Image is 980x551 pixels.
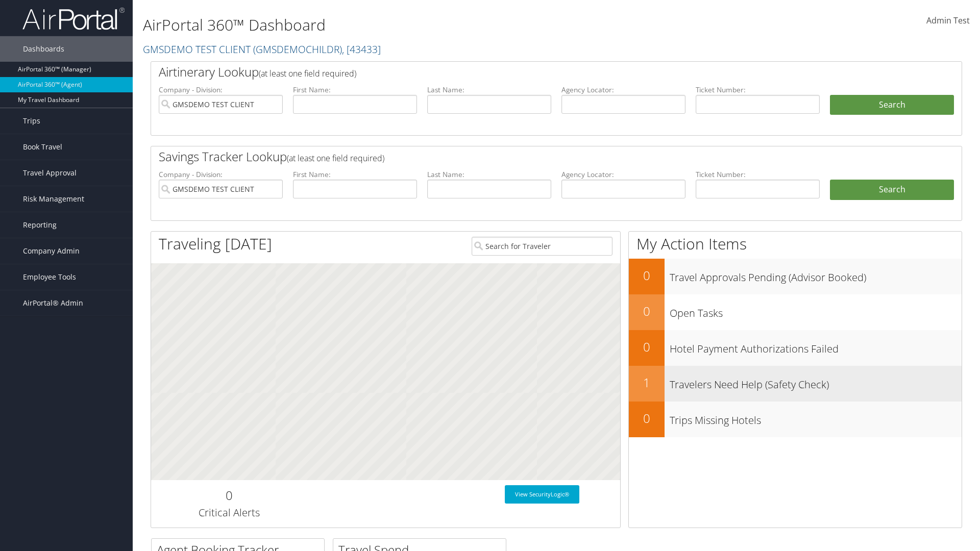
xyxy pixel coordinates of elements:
[629,259,962,294] a: 0Travel Approvals Pending (Advisor Booked)
[629,294,962,330] a: 0Open Tasks
[696,85,820,95] label: Ticket Number:
[143,42,381,56] a: GMSDEMO TEST CLIENT
[561,169,685,180] label: Agency Locator:
[23,186,84,212] span: Risk Management
[629,410,665,427] h2: 0
[23,264,76,290] span: Employee Tools
[159,180,283,198] input: search accounts
[670,301,962,320] h3: Open Tasks
[253,42,342,56] span: ( GMSDEMOCHILDR )
[23,290,83,316] span: AirPortal® Admin
[561,85,685,95] label: Agency Locator:
[143,14,694,36] h1: AirPortal 360™ Dashboard
[696,169,820,180] label: Ticket Number:
[427,169,551,180] label: Last Name:
[926,5,970,37] a: Admin Test
[926,15,970,26] span: Admin Test
[159,487,300,504] h2: 0
[159,148,887,165] h2: Savings Tracker Lookup
[23,212,57,238] span: Reporting
[505,485,579,504] a: View SecurityLogic®
[23,134,62,160] span: Book Travel
[629,330,962,366] a: 0Hotel Payment Authorizations Failed
[830,180,954,200] a: Search
[23,160,77,186] span: Travel Approval
[23,238,80,264] span: Company Admin
[293,85,417,95] label: First Name:
[629,402,962,437] a: 0Trips Missing Hotels
[159,169,283,180] label: Company - Division:
[629,366,962,402] a: 1Travelers Need Help (Safety Check)
[23,36,64,62] span: Dashboards
[342,42,381,56] span: , [ 43433 ]
[287,153,384,164] span: (at least one field required)
[472,237,612,256] input: Search for Traveler
[670,337,962,356] h3: Hotel Payment Authorizations Failed
[629,267,665,284] h2: 0
[670,372,962,392] h3: Travelers Need Help (Safety Check)
[259,68,356,79] span: (at least one field required)
[293,169,417,180] label: First Name:
[23,108,40,134] span: Trips
[629,374,665,391] h2: 1
[629,303,665,320] h2: 0
[159,233,272,255] h1: Traveling [DATE]
[427,85,551,95] label: Last Name:
[22,7,125,31] img: airportal-logo.png
[159,506,300,520] h3: Critical Alerts
[629,338,665,356] h2: 0
[629,233,962,255] h1: My Action Items
[159,63,887,81] h2: Airtinerary Lookup
[830,95,954,115] button: Search
[670,408,962,428] h3: Trips Missing Hotels
[670,265,962,285] h3: Travel Approvals Pending (Advisor Booked)
[159,85,283,95] label: Company - Division:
